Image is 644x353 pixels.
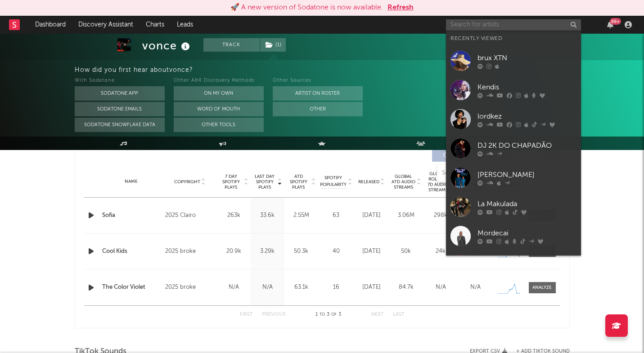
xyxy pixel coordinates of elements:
[174,102,264,116] button: Word Of Mouth
[165,246,214,257] div: 2025 broke
[477,53,576,63] div: brux XTN
[477,82,576,93] div: Kendis
[287,283,316,292] div: 63.1k
[356,283,387,292] div: [DATE]
[607,21,613,28] button: 99+
[304,309,353,320] div: 1 3 3
[437,170,532,177] input: Search by song name or URL
[446,251,581,280] a: Gordinho [PERSON_NAME]
[240,312,253,317] button: First
[446,46,581,75] a: brux XTN
[102,211,161,220] a: Sofia
[446,163,581,192] a: [PERSON_NAME]
[253,247,282,256] div: 3.29k
[610,18,621,25] div: 99 +
[273,86,363,101] button: Artist on Roster
[426,211,456,220] div: 298k
[356,211,387,220] div: [DATE]
[446,221,581,251] a: Mordecai
[460,283,491,292] div: N/A
[260,38,286,52] button: (1)
[371,312,384,317] button: Next
[320,313,325,317] span: to
[273,102,363,116] button: Other
[253,211,282,220] div: 33.6k
[446,134,581,163] a: DJ 2K DO CHAPADÃO
[446,19,581,31] input: Search for artists
[446,75,581,105] a: Kendis
[477,169,576,180] div: [PERSON_NAME]
[477,199,576,209] div: La Makulada
[102,247,161,256] a: Cool Kids
[174,75,264,86] div: Other A&R Discovery Methods
[426,247,456,256] div: 24k
[75,86,165,101] button: Sodatone App
[426,283,456,292] div: N/A
[262,312,286,317] button: Previous
[391,211,421,220] div: 3.06M
[219,247,248,256] div: 20.9k
[446,105,581,134] a: lordkez
[393,312,405,317] button: Last
[477,228,576,238] div: Mordecai
[356,247,387,256] div: [DATE]
[320,211,352,220] div: 63
[287,247,316,256] div: 50.3k
[450,33,576,44] div: Recently Viewed
[219,211,248,220] div: 263k
[260,38,286,52] span: ( 1 )
[230,2,383,13] div: 🚀 A new version of Sodatone is now available.
[391,247,421,256] div: 50k
[203,38,260,52] button: Track
[171,16,199,34] a: Leads
[165,282,214,293] div: 2025 broke
[438,153,479,159] span: Originals ( 3 )
[446,192,581,221] a: La Makulada
[320,283,352,292] div: 16
[142,38,192,53] div: vonce
[391,283,421,292] div: 84.7k
[75,118,165,132] button: Sodatone Snowflake Data
[174,118,264,132] button: Other Tools
[273,75,363,86] div: Other Sources
[387,2,414,13] button: Refresh
[75,75,165,86] div: With Sodatone
[102,283,161,292] a: The Color Violet
[287,211,316,220] div: 2.55M
[165,210,214,221] div: 2025 Clairo
[477,140,576,151] div: DJ 2K DO CHAPADÃO
[432,150,493,162] button: Originals(3)
[75,102,165,116] button: Sodatone Emails
[320,247,352,256] div: 40
[72,16,140,34] a: Discovery Assistant
[253,283,282,292] div: N/A
[219,283,248,292] div: N/A
[331,313,337,317] span: of
[477,111,576,122] div: lordkez
[174,86,264,101] button: On My Own
[140,16,171,34] a: Charts
[29,16,72,34] a: Dashboard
